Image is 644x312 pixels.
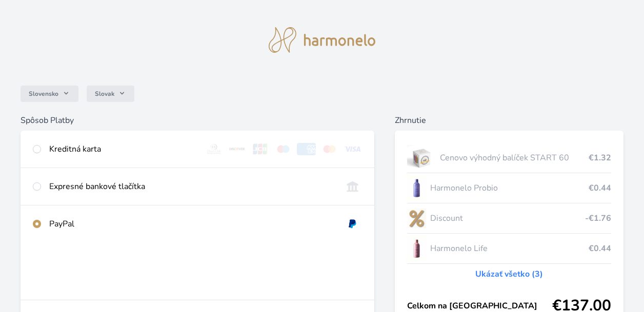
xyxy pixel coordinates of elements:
[407,300,552,312] span: Celkom na [GEOGRAPHIC_DATA]
[395,114,623,127] h6: Zhrnutie
[343,143,362,155] img: visa.svg
[430,182,589,194] span: Harmonelo Probio
[269,27,375,53] img: logo.svg
[343,180,362,193] img: onlineBanking_SK.svg
[297,143,316,155] img: amex.svg
[49,143,196,155] div: Kreditná karta
[407,205,427,231] img: discount-lo.png
[320,143,339,155] img: mc.svg
[87,86,134,102] button: Slovak
[589,152,611,164] span: €1.32
[21,86,78,102] button: Slovensko
[585,212,611,224] span: -€1.76
[407,175,427,201] img: CLEAN_PROBIO_se_stinem_x-lo.jpg
[343,218,362,230] img: paypal.svg
[95,90,114,98] span: Slovak
[407,236,427,261] img: CLEAN_LIFE_se_stinem_x-lo.jpg
[440,152,589,164] span: Cenovo výhodný balíček START 60
[407,145,436,171] img: start.jpg
[430,212,585,224] span: Discount
[21,114,374,127] h6: Spôsob Platby
[251,143,270,155] img: jcb.svg
[274,143,293,155] img: maestro.svg
[475,268,543,280] a: Ukázať všetko (3)
[49,218,335,230] div: PayPal
[228,143,247,155] img: discover.svg
[205,143,224,155] img: diners.svg
[589,182,611,194] span: €0.44
[430,242,589,255] span: Harmonelo Life
[33,255,362,279] iframe: PayPal-paypal
[29,90,58,98] span: Slovensko
[49,180,335,193] div: Expresné bankové tlačítka
[589,242,611,255] span: €0.44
